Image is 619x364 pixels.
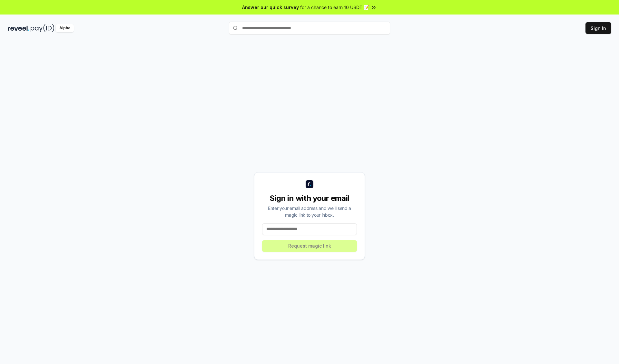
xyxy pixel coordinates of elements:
img: logo_small [306,180,313,188]
div: Sign in with your email [262,193,357,203]
span: Answer our quick survey [242,4,299,11]
button: Sign In [585,22,611,34]
img: reveel_dark [8,24,29,32]
img: pay_id [31,24,54,32]
div: Enter your email address and we’ll send a magic link to your inbox. [262,205,357,218]
span: for a chance to earn 10 USDT 📝 [300,4,369,11]
div: Alpha [56,24,74,32]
